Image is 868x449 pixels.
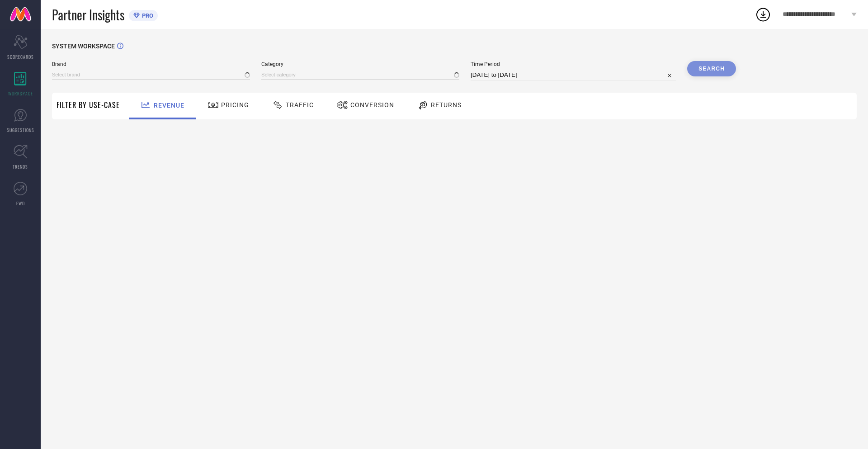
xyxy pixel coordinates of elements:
[221,101,249,109] span: Pricing
[52,61,250,67] span: Brand
[13,163,28,170] span: TRENDS
[755,6,771,23] div: Open download list
[16,200,25,207] span: FWD
[7,127,34,133] span: SUGGESTIONS
[471,70,676,80] input: Select time period
[7,53,34,60] span: SCORECARDS
[8,90,33,97] span: WORKSPACE
[57,99,120,110] span: Filter By Use-Case
[52,70,250,80] input: Select brand
[286,101,314,109] span: Traffic
[52,43,115,50] span: SYSTEM WORKSPACE
[52,5,124,24] span: Partner Insights
[261,61,459,67] span: Category
[431,101,462,109] span: Returns
[350,101,394,109] span: Conversion
[261,70,459,80] input: Select category
[154,102,184,109] span: Revenue
[471,61,676,67] span: Time Period
[140,12,153,19] span: PRO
